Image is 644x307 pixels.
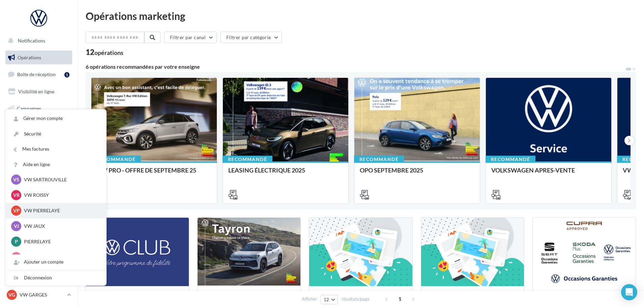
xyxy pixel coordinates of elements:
button: Notifications [4,34,71,48]
span: VJ [14,223,19,229]
span: 12 [324,297,329,302]
div: Open Intercom Messenger [621,284,637,300]
span: 1 [394,294,405,304]
a: Sécurité [6,126,106,142]
button: Filtrer par catégorie [221,32,282,43]
span: Notifications [18,38,45,43]
p: VW PIERRELAYE [24,207,98,214]
p: VW ROISSY [24,192,98,198]
p: VW SARTROUVILLE [24,176,98,183]
span: P [15,238,18,245]
a: Médiathèque [4,135,74,149]
div: opérations [94,50,123,56]
div: 1 [64,72,69,78]
a: Mes factures [6,142,106,157]
a: Opérations [4,51,74,65]
div: Recommandé [223,156,272,163]
div: Ajouter un compte [6,254,106,270]
a: Visibilité en ligne [4,85,74,99]
p: JAUX [24,254,98,260]
a: PLV et print personnalisable [4,168,74,188]
button: Filtrer par canal [164,32,217,43]
span: Boîte de réception [17,71,56,77]
span: VG [8,291,15,298]
a: Boîte de réception1 [4,67,74,82]
p: PIERRELAYE [24,238,98,245]
div: Opérations marketing [86,11,636,21]
div: 12 [86,49,123,56]
div: Déconnexion [6,270,106,285]
button: 12 [321,295,338,304]
a: Campagnes [4,101,74,116]
p: VW GARGES [20,291,64,298]
a: Calendrier [4,152,74,166]
a: Gérer mon compte [6,111,106,126]
div: LEASING ÉLECTRIQUE 2025 [228,167,343,180]
p: VW JAUX [24,223,98,229]
div: VW PRO - OFFRE DE SEPTEMBRE 25 [97,167,211,180]
span: Visibilité en ligne [18,89,54,94]
span: Campagnes [17,105,41,111]
div: Recommandé [91,156,141,163]
div: 6 opérations recommandées par votre enseigne [86,64,625,69]
a: Contacts [4,118,74,132]
span: VP [13,207,20,214]
span: Afficher [302,296,317,302]
a: Campagnes DataOnDemand [4,191,74,211]
div: Recommandé [354,156,404,163]
span: VS [13,176,19,183]
span: Opérations [18,55,41,60]
div: OPO SEPTEMBRE 2025 [360,167,474,180]
span: J [15,254,17,260]
span: résultats/page [342,296,370,302]
a: Aide en ligne [6,157,106,172]
a: VG VW GARGES [5,288,72,301]
div: Recommandé [486,156,535,163]
span: VR [13,192,20,198]
div: VOLKSWAGEN APRES-VENTE [491,167,606,180]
